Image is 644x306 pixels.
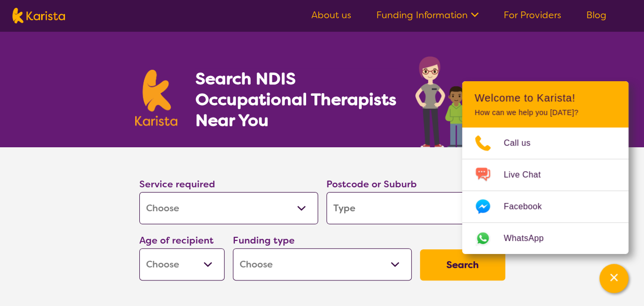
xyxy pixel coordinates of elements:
input: Type [326,192,505,224]
h2: Welcome to Karista! [475,92,616,104]
label: Service required [139,178,215,190]
a: Blog [586,9,607,21]
span: WhatsApp [504,231,556,246]
span: Facebook [504,199,554,214]
img: Karista logo [135,70,178,126]
a: About us [311,9,351,21]
img: occupational-therapy [415,56,509,147]
label: Postcode or Suburb [326,178,417,190]
label: Age of recipient [139,234,214,247]
span: Call us [504,135,543,151]
ul: Choose channel [462,127,628,254]
div: Channel Menu [462,81,628,254]
a: Web link opens in a new tab. [462,223,628,254]
button: Search [420,249,505,280]
a: For Providers [504,9,561,21]
p: How can we help you [DATE]? [475,108,616,117]
h1: Search NDIS Occupational Therapists Near You [195,68,397,131]
img: Karista logo [12,8,65,23]
span: Live Chat [504,167,553,183]
label: Funding type [233,234,295,247]
button: Channel Menu [599,264,628,293]
a: Funding Information [376,9,479,21]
